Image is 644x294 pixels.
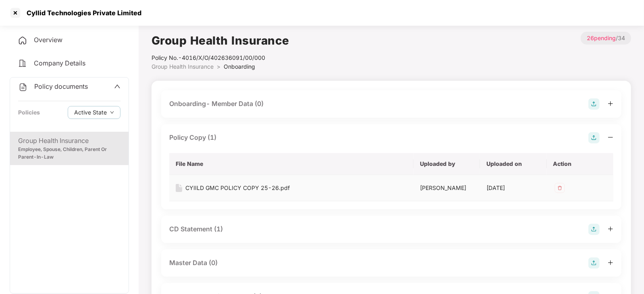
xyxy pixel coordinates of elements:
[152,63,214,70] span: Group Health Insurance
[152,32,289,49] h1: Group Health Insurance
[34,59,85,67] span: Company Details
[588,224,600,235] img: svg+xml;base64,PHN2ZyB4bWxucz0iaHR0cDovL3d3dy53My5vcmcvMjAwMC9zdmciIHdpZHRoPSIyOCIgaGVpZ2h0PSIyOC...
[18,146,120,161] div: Employee, Spouse, Children, Parent Or Parent-In-Law
[224,63,255,70] span: Onboarding
[34,82,88,90] span: Policy documents
[110,110,114,115] span: down
[18,82,28,92] img: svg+xml;base64,PHN2ZyB4bWxucz0iaHR0cDovL3d3dy53My5vcmcvMjAwMC9zdmciIHdpZHRoPSIyNCIgaGVpZ2h0PSIyNC...
[18,59,27,68] img: svg+xml;base64,PHN2ZyB4bWxucz0iaHR0cDovL3d3dy53My5vcmcvMjAwMC9zdmciIHdpZHRoPSIyNCIgaGVpZ2h0PSIyNC...
[18,136,120,146] div: Group Health Insurance
[185,184,290,192] div: CYIILD GMC POLICY COPY 25-26.pdf
[169,258,218,268] div: Master Data (0)
[169,99,264,109] div: Onboarding- Member Data (0)
[480,153,546,175] th: Uploaded on
[420,184,474,192] div: [PERSON_NAME]
[553,182,566,194] img: svg+xml;base64,PHN2ZyB4bWxucz0iaHR0cDovL3d3dy53My5vcmcvMjAwMC9zdmciIHdpZHRoPSIzMiIgaGVpZ2h0PSIzMi...
[169,133,216,143] div: Policy Copy (1)
[608,226,613,232] span: plus
[114,83,120,90] span: up
[217,63,220,70] span: >
[547,153,613,175] th: Action
[176,184,182,192] img: svg+xml;base64,PHN2ZyB4bWxucz0iaHR0cDovL3d3dy53My5vcmcvMjAwMC9zdmciIHdpZHRoPSIxNiIgaGVpZ2h0PSIyMC...
[169,153,413,175] th: File Name
[18,36,27,45] img: svg+xml;base64,PHN2ZyB4bWxucz0iaHR0cDovL3d3dy53My5vcmcvMjAwMC9zdmciIHdpZHRoPSIyNCIgaGVpZ2h0PSIyNC...
[608,260,613,265] span: plus
[169,224,223,234] div: CD Statement (1)
[608,101,613,106] span: plus
[486,184,540,192] div: [DATE]
[18,108,40,117] div: Policies
[608,135,613,140] span: minus
[152,53,289,62] div: Policy No.- 4016/X/O/402636091/00/000
[34,36,62,44] span: Overview
[588,257,600,269] img: svg+xml;base64,PHN2ZyB4bWxucz0iaHR0cDovL3d3dy53My5vcmcvMjAwMC9zdmciIHdpZHRoPSIyOCIgaGVpZ2h0PSIyOC...
[413,153,480,175] th: Uploaded by
[74,108,107,117] span: Active State
[587,35,616,41] span: 26 pending
[588,132,600,143] img: svg+xml;base64,PHN2ZyB4bWxucz0iaHR0cDovL3d3dy53My5vcmcvMjAwMC9zdmciIHdpZHRoPSIyOCIgaGVpZ2h0PSIyOC...
[22,9,141,17] div: Cyllid Technologies Private Limited
[581,32,631,45] p: / 34
[588,98,600,110] img: svg+xml;base64,PHN2ZyB4bWxucz0iaHR0cDovL3d3dy53My5vcmcvMjAwMC9zdmciIHdpZHRoPSIyOCIgaGVpZ2h0PSIyOC...
[68,106,120,119] button: Active Statedown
